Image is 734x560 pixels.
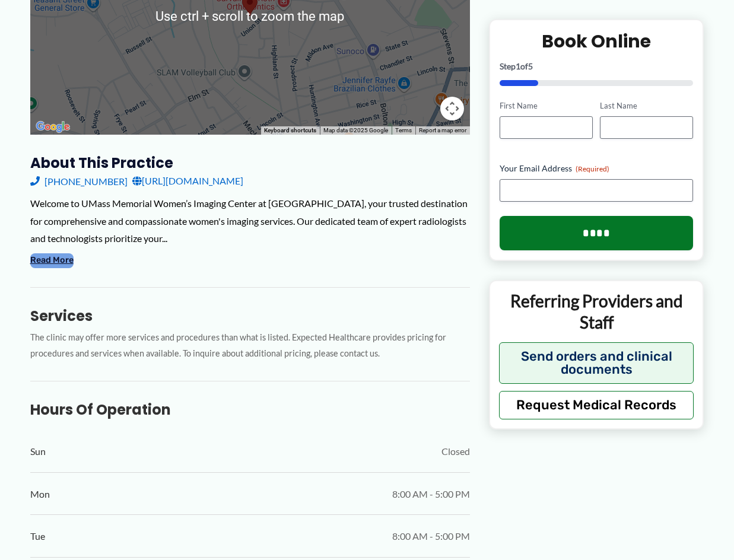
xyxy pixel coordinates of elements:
[33,119,72,135] img: Google
[500,100,593,112] label: First Name
[392,527,470,545] span: 8:00 AM - 5:00 PM
[499,390,694,419] button: Request Medical Records
[30,485,50,503] span: Mon
[395,127,412,133] a: Terms (opens in new tab)
[30,172,128,190] a: [PHONE_NUMBER]
[30,195,470,247] div: Welcome to UMass Memorial Women’s Imaging Center at [GEOGRAPHIC_DATA], your trusted destination f...
[264,126,316,135] button: Keyboard shortcuts
[441,443,470,460] span: Closed
[30,253,74,268] button: Read More
[33,119,72,135] a: Open this area in Google Maps (opens a new window)
[30,307,470,325] h3: Services
[30,154,470,172] h3: About this practice
[30,527,45,545] span: Tue
[576,164,609,173] span: (Required)
[499,290,694,333] p: Referring Providers and Staff
[499,342,694,383] button: Send orders and clinical documents
[500,30,694,53] h2: Book Online
[419,127,466,133] a: Report a map error
[528,61,533,71] span: 5
[132,172,243,190] a: [URL][DOMAIN_NAME]
[440,97,464,120] button: Map camera controls
[516,61,520,71] span: 1
[500,163,694,174] label: Your Email Address
[500,62,694,71] p: Step of
[323,127,388,133] span: Map data ©2025 Google
[30,330,470,362] p: The clinic may offer more services and procedures than what is listed. Expected Healthcare provid...
[30,400,470,419] h3: Hours of Operation
[30,443,46,460] span: Sun
[600,100,693,112] label: Last Name
[392,485,470,503] span: 8:00 AM - 5:00 PM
